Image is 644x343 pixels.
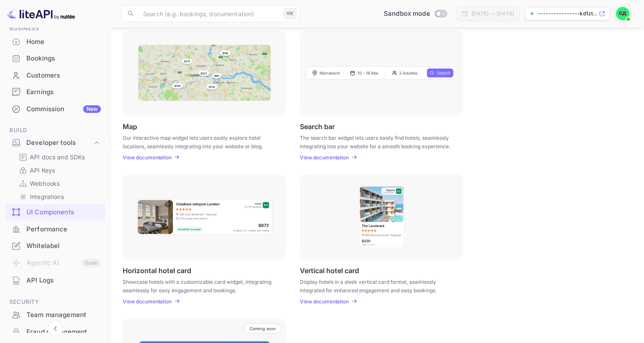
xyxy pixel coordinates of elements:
[538,10,597,17] p: ----------------kd1zt....
[5,324,105,340] a: Fraud management
[5,101,105,117] a: CommissionNew
[5,297,105,307] span: Security
[123,154,174,161] a: View documentation
[5,238,105,254] div: Whitelabel
[123,278,276,293] p: Showcase hotels with a customizable card widget, integrating seamlessly for easy engagement and b...
[300,298,351,305] a: View documentation
[5,126,105,135] span: Build
[5,84,105,101] div: Earnings
[123,266,191,274] p: Horizontal hotel card
[358,185,405,249] img: Vertical hotel card Frame
[300,122,335,130] p: Search bar
[5,238,105,254] a: Whitelabel
[380,9,450,19] div: Switch to Production mode
[5,67,105,84] div: Customers
[83,105,101,113] div: New
[30,179,60,188] p: Webhooks
[26,71,101,81] div: Customers
[138,5,280,22] input: Search (e.g. bookings, documentation)
[250,326,276,331] p: Coming soon
[300,154,351,161] a: View documentation
[138,45,271,101] img: Map Frame
[136,198,273,236] img: Horizontal hotel card Frame
[300,266,359,274] p: Vertical hotel card
[616,7,630,20] img: Сергей Дерлугов
[26,87,101,97] div: Earnings
[471,10,514,17] div: [DATE] — [DATE]
[123,122,137,130] p: Map
[5,101,105,118] div: CommissionNew
[26,241,101,251] div: Whitelabel
[5,221,105,238] div: Performance
[15,151,102,163] div: API docs and SDKs
[5,204,105,221] div: UI Components
[26,225,101,234] div: Performance
[48,321,63,336] button: Collapse navigation
[15,177,102,190] div: Webhooks
[5,272,105,289] div: API Logs
[5,204,105,220] a: UI Components
[26,37,101,47] div: Home
[300,278,453,293] p: Display hotels in a sleek vertical card format, seamlessly integrated for enhanced engagement and...
[300,298,349,305] p: View documentation
[30,192,64,201] p: Integrations
[5,307,105,323] a: Team management
[26,138,92,148] div: Developer tools
[5,272,105,288] a: API Logs
[5,135,105,150] div: Developer tools
[123,298,172,305] p: View documentation
[26,208,101,217] div: UI Components
[15,164,102,176] div: API Keys
[19,179,98,188] a: Webhooks
[26,276,101,285] div: API Logs
[5,50,105,66] a: Bookings
[5,50,105,67] div: Bookings
[26,310,101,320] div: Team management
[300,154,349,161] p: View documentation
[123,134,276,149] p: Our interactive map widget lets users easily explore hotel locations, seamlessly integrating into...
[30,166,55,175] p: API Keys
[5,34,105,50] div: Home
[5,84,105,100] a: Earnings
[384,9,430,19] span: Sandbox mode
[306,66,457,80] img: Search Frame
[19,153,98,161] a: API docs and SDKs
[5,221,105,237] a: Performance
[5,34,105,49] a: Home
[15,190,102,203] div: Integrations
[5,67,105,83] a: Customers
[19,166,98,175] a: API Keys
[123,298,174,305] a: View documentation
[26,104,101,114] div: Commission
[5,24,105,33] span: Business
[300,134,453,149] p: The search bar widget lets users easily find hotels, seamlessly integrating into your website for...
[26,54,101,63] div: Bookings
[30,153,85,161] p: API docs and SDKs
[123,154,172,161] p: View documentation
[7,7,75,20] img: LiteAPI logo
[284,8,296,19] div: ⌘K
[5,307,105,323] div: Team management
[5,324,105,340] div: Fraud management
[26,327,101,337] div: Fraud management
[19,192,98,201] a: Integrations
